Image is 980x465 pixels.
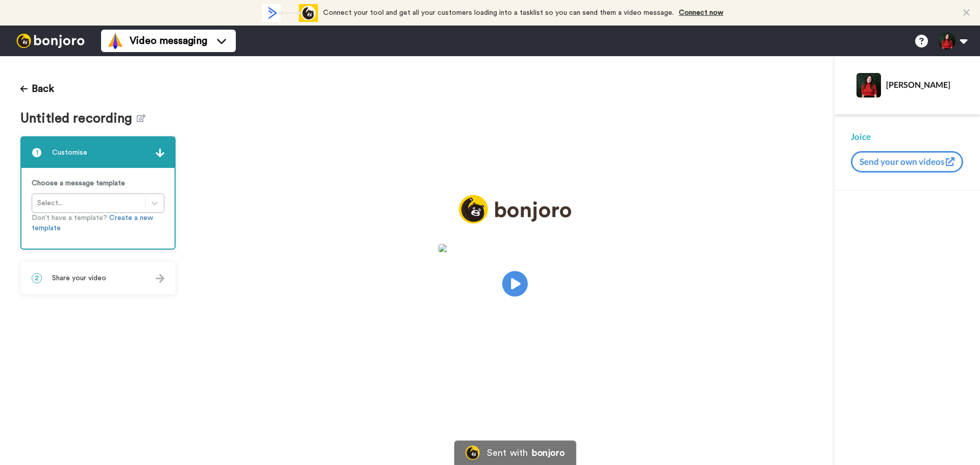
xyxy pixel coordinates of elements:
[459,195,571,224] img: logo_full.png
[20,77,54,101] button: Back
[20,111,137,126] span: Untitled recording
[12,34,89,48] img: bj-logo-header-white.svg
[52,148,87,158] span: Customise
[156,149,164,157] img: arrow.svg
[107,33,124,49] img: vm-color.svg
[851,131,964,143] div: Joice
[156,274,164,283] img: arrow.svg
[32,214,153,232] a: Create a new template
[679,9,723,16] a: Connect now
[32,213,164,233] p: Don’t have a template?
[487,448,528,457] div: Sent with
[438,244,592,252] img: f518ec41-081b-49ee-9452-53b6949648f0.jpg
[130,34,207,48] span: Video messaging
[851,151,963,173] button: Send your own videos
[323,9,674,16] span: Connect your tool and get all your customers loading into a tasklist so you can send them a video...
[454,440,576,465] a: Bonjoro LogoSent withbonjoro
[856,73,881,97] img: Profile Image
[20,262,176,295] div: 2Share your video
[32,148,42,158] span: 1
[262,4,318,22] div: animation
[465,446,480,460] img: Bonjoro Logo
[52,273,106,283] span: Share your video
[886,80,963,89] div: [PERSON_NAME]
[32,273,42,283] span: 2
[532,448,565,457] div: bonjoro
[32,178,164,188] p: Choose a message template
